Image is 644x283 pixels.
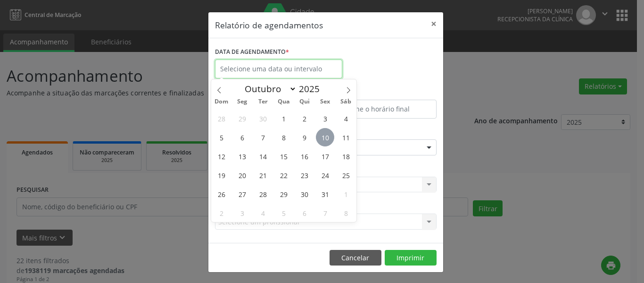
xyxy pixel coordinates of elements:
span: Outubro 7, 2025 [254,128,272,146]
span: Outubro 23, 2025 [295,166,314,184]
span: Seg [232,99,253,105]
span: Outubro 27, 2025 [233,185,251,203]
span: Novembro 5, 2025 [274,204,293,222]
span: Outubro 2, 2025 [295,109,314,128]
span: Outubro 25, 2025 [337,166,355,184]
span: Outubro 14, 2025 [254,147,272,165]
span: Outubro 12, 2025 [212,147,231,165]
input: Selecione uma data ou intervalo [215,60,342,78]
span: Outubro 24, 2025 [316,166,334,184]
span: Novembro 4, 2025 [254,204,272,222]
span: Outubro 22, 2025 [274,166,293,184]
span: Outubro 31, 2025 [316,185,334,203]
span: Outubro 8, 2025 [274,128,293,146]
input: Selecione o horário final [328,100,437,119]
h5: Relatório de agendamentos [215,19,323,31]
span: Outubro 19, 2025 [212,166,231,184]
span: Dom [211,99,232,105]
span: Outubro 3, 2025 [316,109,334,128]
span: Setembro 29, 2025 [233,109,251,128]
button: Cancelar [330,250,381,266]
span: Outubro 11, 2025 [337,128,355,146]
label: ATÉ [328,85,437,100]
select: Month [240,82,297,95]
span: Outubro 10, 2025 [316,128,334,146]
span: Qua [273,99,294,105]
span: Outubro 30, 2025 [295,185,314,203]
span: Outubro 9, 2025 [295,128,314,146]
span: Outubro 6, 2025 [233,128,251,146]
label: DATA DE AGENDAMENTO [215,45,289,60]
span: Outubro 28, 2025 [254,185,272,203]
span: Novembro 8, 2025 [337,204,355,222]
span: Sex [315,99,336,105]
span: Outubro 21, 2025 [254,166,272,184]
span: Outubro 16, 2025 [295,147,314,165]
span: Outubro 1, 2025 [274,109,293,128]
span: Outubro 15, 2025 [274,147,293,165]
span: Outubro 13, 2025 [233,147,251,165]
span: Outubro 29, 2025 [274,185,293,203]
span: Setembro 28, 2025 [212,109,231,128]
span: Outubro 5, 2025 [212,128,231,146]
span: Novembro 1, 2025 [337,185,355,203]
button: Imprimir [385,250,437,266]
span: Ter [253,99,273,105]
span: Novembro 3, 2025 [233,204,251,222]
span: Outubro 4, 2025 [337,109,355,128]
button: Close [424,12,443,35]
span: Outubro 17, 2025 [316,147,334,165]
span: Qui [294,99,315,105]
span: Novembro 6, 2025 [295,204,314,222]
input: Year [297,83,328,95]
span: Novembro 2, 2025 [212,204,231,222]
span: Outubro 18, 2025 [337,147,355,165]
span: Novembro 7, 2025 [316,204,334,222]
span: Setembro 30, 2025 [254,109,272,128]
span: Sáb [336,99,356,105]
span: Outubro 26, 2025 [212,185,231,203]
span: Outubro 20, 2025 [233,166,251,184]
